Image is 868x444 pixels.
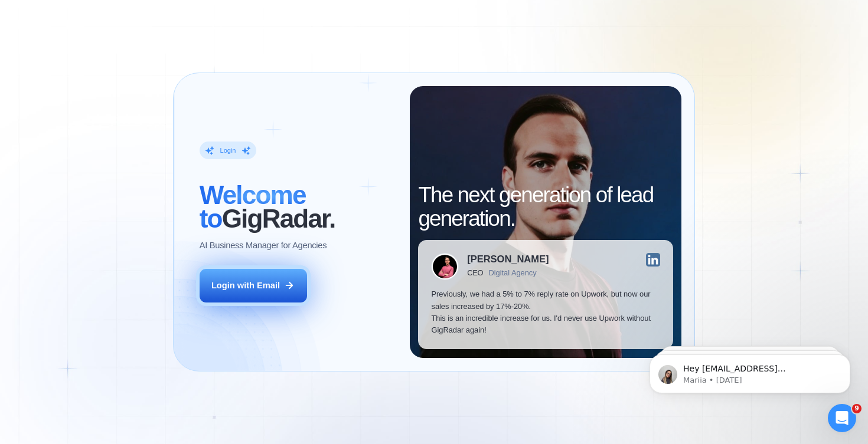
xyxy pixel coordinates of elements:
[418,183,673,231] h2: The next generation of lead generation.
[200,269,307,302] button: Login with Email
[220,146,236,155] div: Login
[200,239,327,251] p: AI Business Manager for Agencies
[467,255,549,265] div: [PERSON_NAME]
[828,404,856,432] iframe: Intercom live chat
[211,279,280,291] div: Login with Email
[200,183,397,231] h2: ‍ GigRadar.
[489,269,537,278] div: Digital Agency
[632,330,868,412] iframe: Intercom notifications message
[852,404,862,413] span: 9
[200,180,306,233] span: Welcome to
[467,269,483,278] div: CEO
[431,288,660,336] p: Previously, we had a 5% to 7% reply rate on Upwork, but now our sales increased by 17%-20%. This ...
